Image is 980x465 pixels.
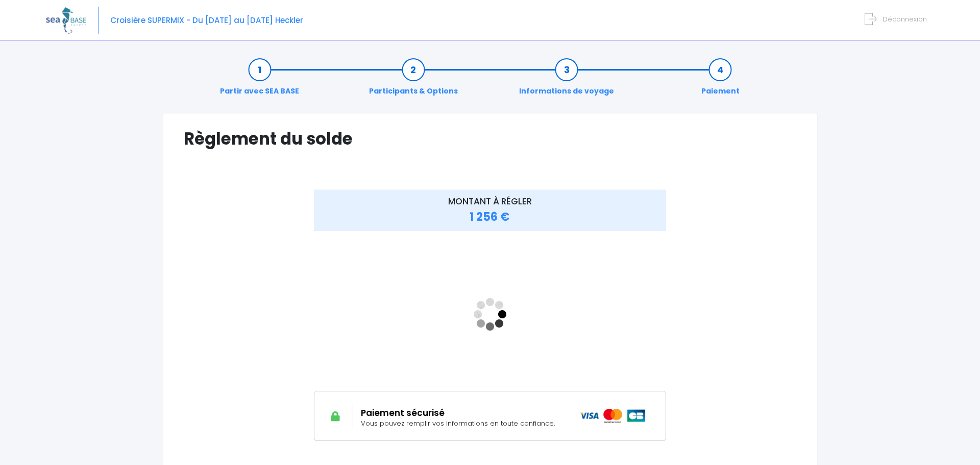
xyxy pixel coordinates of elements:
h1: Règlement du solde [184,129,797,149]
span: Croisière SUPERMIX - Du [DATE] au [DATE] Heckler [110,15,303,26]
h2: Paiement sécurisé [361,408,564,418]
img: icons_paiement_securise@2x.png [580,409,647,423]
span: MONTANT À RÉGLER [448,195,532,207]
span: Vous pouvez remplir vos informations en toute confiance. [361,418,555,428]
a: Paiement [696,64,745,97]
iframe: <!-- //required --> [314,238,667,391]
a: Partir avec SEA BASE [215,64,304,97]
a: Informations de voyage [514,64,619,97]
span: 1 256 € [470,209,510,225]
span: Déconnexion [883,14,927,24]
a: Participants & Options [364,64,463,97]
